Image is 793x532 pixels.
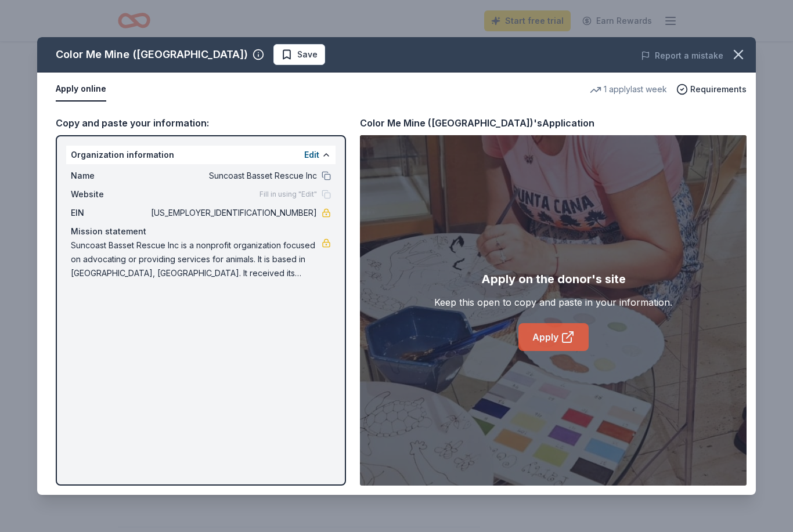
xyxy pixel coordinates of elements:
[71,169,149,183] span: Name
[71,225,331,238] div: Mission statement
[71,206,149,220] span: EIN
[149,169,317,183] span: Suncoast Basset Rescue Inc
[481,270,626,288] div: Apply on the donor's site
[360,115,594,131] div: Color Me Mine ([GEOGRAPHIC_DATA])'s Application
[641,49,723,63] button: Report a mistake
[56,115,346,131] div: Copy and paste your information:
[518,323,589,351] a: Apply
[56,77,106,102] button: Apply online
[590,82,667,96] div: 1 apply last week
[676,82,747,96] button: Requirements
[56,45,248,64] div: Color Me Mine ([GEOGRAPHIC_DATA])
[434,295,672,309] div: Keep this open to copy and paste in your information.
[273,44,325,65] button: Save
[304,148,319,162] button: Edit
[149,206,317,220] span: [US_EMPLOYER_IDENTIFICATION_NUMBER]
[690,82,747,96] span: Requirements
[297,48,318,61] span: Save
[71,238,322,280] span: Suncoast Basset Rescue Inc is a nonprofit organization focused on advocating or providing service...
[71,187,149,201] span: Website
[66,146,336,164] div: Organization information
[259,190,317,199] span: Fill in using "Edit"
